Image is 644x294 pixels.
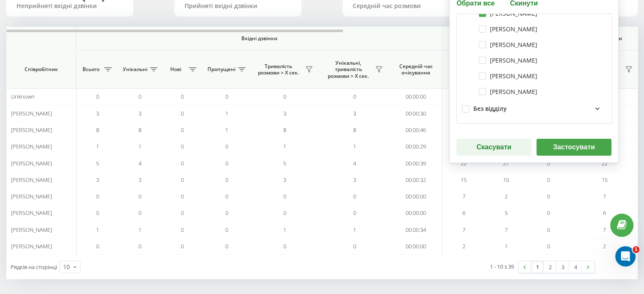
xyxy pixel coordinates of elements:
[544,261,556,273] a: 2
[181,176,184,184] span: 0
[165,66,186,73] span: Нові
[80,66,102,73] span: Всього
[138,242,141,250] span: 0
[447,66,468,73] span: Всього
[603,226,606,234] span: 7
[353,159,356,167] span: 4
[63,263,70,271] div: 10
[96,93,99,100] span: 0
[569,261,582,273] a: 4
[181,110,184,117] span: 0
[96,176,99,184] span: 3
[96,110,99,117] span: 3
[353,93,356,100] span: 0
[390,88,442,105] td: 00:00:00
[96,242,99,250] span: 0
[254,63,303,76] span: Тривалість розмови > Х сек.
[456,139,531,156] button: Скасувати
[181,159,184,167] span: 0
[390,105,442,121] td: 00:00:30
[461,159,467,167] span: 22
[473,105,507,113] div: Без відділу
[547,159,550,167] span: 0
[353,126,356,134] span: 8
[353,110,356,117] span: 3
[138,143,141,150] span: 1
[503,176,509,184] span: 10
[225,126,228,134] span: 1
[283,159,286,167] span: 5
[11,209,52,217] span: [PERSON_NAME]
[181,209,184,217] span: 0
[462,242,465,250] span: 2
[390,172,442,188] td: 00:00:32
[225,93,228,100] span: 0
[602,159,608,167] span: 22
[283,192,286,200] span: 0
[225,226,228,234] span: 0
[123,66,147,73] span: Унікальні
[462,192,465,200] span: 7
[353,209,356,217] span: 0
[353,3,459,10] div: Середній час розмови
[96,192,99,200] span: 0
[225,143,228,150] span: 0
[96,209,99,217] span: 0
[479,25,537,33] label: [PERSON_NAME]
[138,192,141,200] span: 0
[181,226,184,234] span: 0
[505,192,508,200] span: 2
[138,110,141,117] span: 3
[547,209,550,217] span: 0
[138,126,141,134] span: 8
[138,209,141,217] span: 0
[603,192,606,200] span: 7
[11,110,52,117] span: [PERSON_NAME]
[603,242,606,250] span: 2
[353,192,356,200] span: 0
[14,66,69,73] span: Співробітник
[138,176,141,184] span: 3
[547,176,550,184] span: 0
[283,242,286,250] span: 0
[11,226,52,234] span: [PERSON_NAME]
[283,126,286,134] span: 8
[531,261,544,273] a: 1
[138,93,141,100] span: 0
[225,209,228,217] span: 0
[225,110,228,117] span: 1
[98,35,420,42] span: Вхідні дзвінки
[11,126,52,134] span: [PERSON_NAME]
[138,159,141,167] span: 4
[11,143,52,150] span: [PERSON_NAME]
[283,93,286,100] span: 0
[536,139,611,156] button: Застосувати
[96,226,99,234] span: 1
[390,122,442,138] td: 00:00:46
[96,159,99,167] span: 5
[603,209,606,217] span: 6
[462,209,465,217] span: 6
[96,143,99,150] span: 1
[390,238,442,255] td: 00:00:00
[11,93,35,100] span: Unknown
[479,72,537,80] label: [PERSON_NAME]
[633,246,639,253] span: 1
[181,126,184,134] span: 0
[181,242,184,250] span: 0
[396,63,436,76] span: Середній час очікування
[602,176,608,184] span: 15
[556,261,569,273] a: 3
[225,242,228,250] span: 0
[479,57,537,64] label: [PERSON_NAME]
[181,93,184,100] span: 0
[547,192,550,200] span: 0
[390,205,442,221] td: 00:00:00
[11,242,52,250] span: [PERSON_NAME]
[225,176,228,184] span: 0
[353,242,356,250] span: 0
[479,88,537,95] label: [PERSON_NAME]
[11,192,52,200] span: [PERSON_NAME]
[225,192,228,200] span: 0
[283,143,286,150] span: 1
